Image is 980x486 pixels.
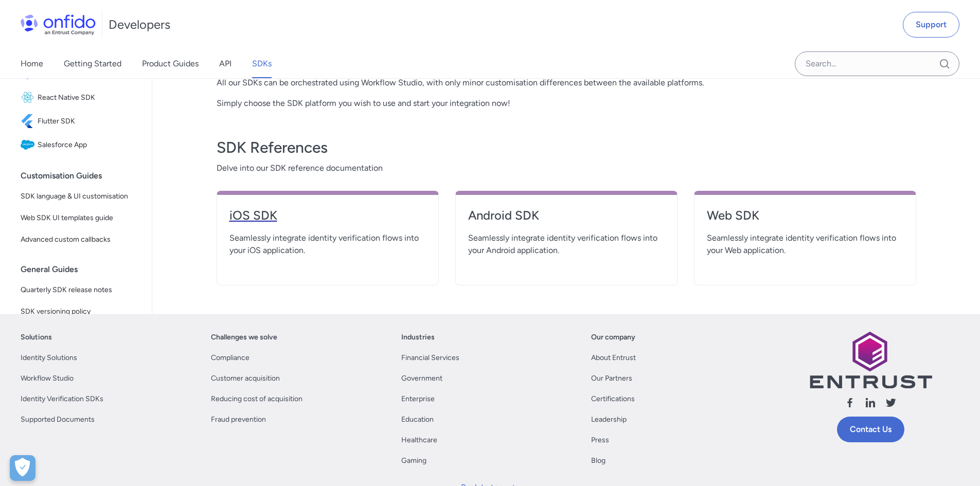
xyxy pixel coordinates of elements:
[38,91,139,105] span: React Native SDK
[10,455,35,481] div: Cookie Preferences
[21,190,139,203] span: SDK language & UI customisation
[16,280,144,300] a: Quarterly SDK release notes
[21,259,148,280] div: General Guides
[468,207,665,224] h4: Android SDK
[217,77,916,89] p: All our SDKs can be orchestrated using Workflow Studio, with only minor customisation differences...
[217,162,916,174] span: Delve into our SDK reference documentation
[21,284,139,296] span: Quarterly SDK release notes
[21,305,139,318] span: SDK versioning policy
[468,232,665,257] span: Seamlessly integrate identity verification flows into your Android application.
[21,413,95,426] a: Supported Documents
[864,397,877,412] a: Follow us linkedin
[142,49,199,78] a: Product Guides
[885,397,897,412] a: Follow us X (Twitter)
[219,49,231,78] a: API
[109,16,170,33] h1: Developers
[21,331,52,344] a: Solutions
[21,233,139,246] span: Advanced custom callbacks
[707,207,903,232] a: Web SDK
[401,434,437,446] a: Healthcare
[401,331,435,344] a: Industries
[591,413,627,426] a: Leadership
[903,12,959,38] a: Support
[16,86,144,109] a: IconReact Native SDKReact Native SDK
[21,352,77,364] a: Identity Solutions
[21,212,139,224] span: Web SDK UI templates guide
[844,397,856,412] a: Follow us facebook
[64,49,121,78] a: Getting Started
[401,413,434,426] a: Education
[10,455,35,481] button: Open Preferences
[211,393,302,405] a: Reducing cost of acquisition
[401,372,442,385] a: Government
[16,134,144,156] a: IconSalesforce AppSalesforce App
[211,413,266,426] a: Fraud prevention
[217,97,916,110] p: Simply choose the SDK platform you wish to use and start your integration now!
[229,207,426,232] a: iOS SDK
[21,49,43,78] a: Home
[21,14,96,35] img: Onfido Logo
[16,186,144,207] a: SDK language & UI customisation
[864,397,877,409] svg: Follow us linkedin
[16,301,144,322] a: SDK versioning policy
[21,138,38,152] img: IconSalesforce App
[591,393,635,405] a: Certifications
[16,208,144,228] a: Web SDK UI templates guide
[211,352,250,364] a: Compliance
[809,331,932,388] img: Entrust logo
[38,138,139,152] span: Salesforce App
[252,49,272,78] a: SDKs
[401,393,435,405] a: Enterprise
[591,434,609,446] a: Press
[591,455,605,467] a: Blog
[211,372,280,385] a: Customer acquisition
[707,232,903,257] span: Seamlessly integrate identity verification flows into your Web application.
[844,397,856,409] svg: Follow us facebook
[217,137,916,158] h3: SDK References
[401,455,426,467] a: Gaming
[16,229,144,250] a: Advanced custom callbacks
[591,372,632,385] a: Our Partners
[837,417,904,442] a: Contact Us
[21,372,74,385] a: Workflow Studio
[885,397,897,409] svg: Follow us X (Twitter)
[38,114,139,129] span: Flutter SDK
[591,331,635,344] a: Our company
[21,393,103,405] a: Identity Verification SDKs
[21,114,38,129] img: IconFlutter SDK
[229,207,426,224] h4: iOS SDK
[707,207,903,224] h4: Web SDK
[591,352,636,364] a: About Entrust
[211,331,277,344] a: Challenges we solve
[16,110,144,133] a: IconFlutter SDKFlutter SDK
[468,207,665,232] a: Android SDK
[401,352,459,364] a: Financial Services
[229,232,426,257] span: Seamlessly integrate identity verification flows into your iOS application.
[795,51,959,76] input: Onfido search input field
[21,166,148,186] div: Customisation Guides
[21,91,38,105] img: IconReact Native SDK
